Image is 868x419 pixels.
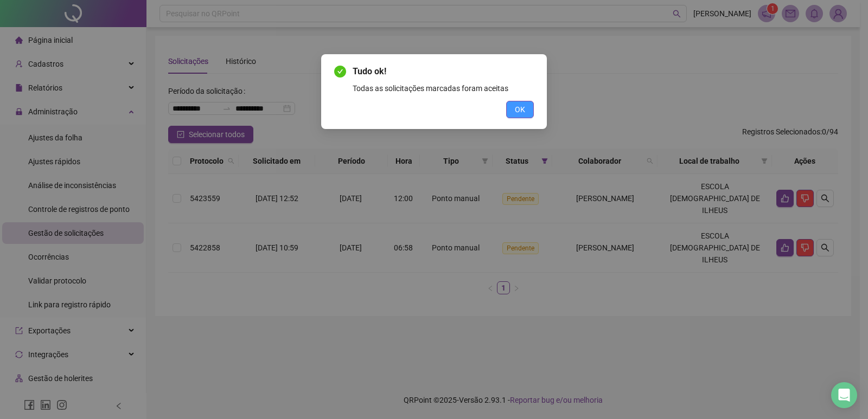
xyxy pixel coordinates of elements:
div: Todas as solicitações marcadas foram aceitas [353,82,534,94]
span: OK [515,104,525,115]
span: Tudo ok! [353,65,534,78]
span: check-circle [334,66,346,78]
div: Open Intercom Messenger [831,382,857,408]
button: OK [506,101,534,118]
